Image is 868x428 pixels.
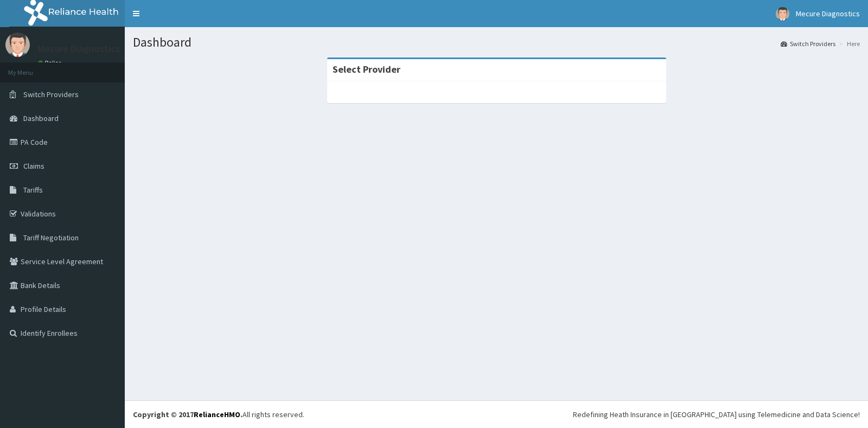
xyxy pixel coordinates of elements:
[23,113,59,123] span: Dashboard
[125,400,868,428] footer: All rights reserved.
[5,33,30,57] img: User Image
[38,59,64,67] a: Online
[133,410,242,419] strong: Copyright © 2017 .
[333,63,400,75] strong: Select Provider
[23,233,79,242] span: Tariff Negotiation
[781,39,835,48] a: Switch Providers
[23,90,79,99] span: Switch Providers
[573,409,860,420] div: Redefining Heath Insurance in [GEOGRAPHIC_DATA] using Telemedicine and Data Science!
[837,39,860,48] li: Here
[133,35,860,49] h1: Dashboard
[23,161,44,171] span: Claims
[776,7,789,21] img: User Image
[796,9,860,18] span: Mecure Diagnostics
[194,410,240,419] a: RelianceHMO
[38,44,120,54] p: Mecure Diagnostics
[23,185,43,195] span: Tariffs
